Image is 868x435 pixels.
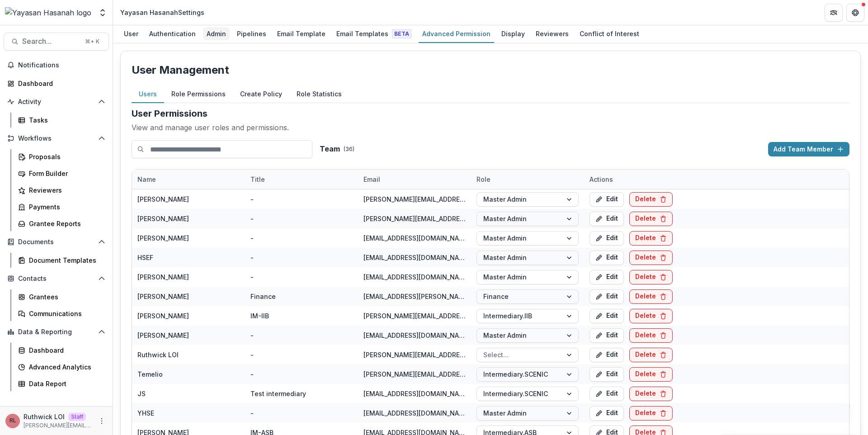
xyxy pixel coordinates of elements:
button: Edit [590,231,624,246]
div: Email Template [274,27,329,40]
div: Email Templates [333,27,415,40]
button: Open Documents [4,235,109,249]
div: - [250,272,254,282]
div: IM-IIB [250,311,269,321]
div: Authentication [146,27,199,40]
a: Grantee Reports [14,216,109,231]
div: Email [358,170,471,189]
a: Reviewers [532,25,572,43]
a: Advanced Permission [419,25,494,43]
div: Reviewers [532,27,572,40]
a: Pipelines [233,25,270,43]
div: Name [132,170,245,189]
img: Yayasan Hasanah logo [5,7,91,18]
div: User [120,27,142,40]
button: Delete [629,231,673,246]
a: Form Builder [14,166,109,181]
div: [EMAIL_ADDRESS][DOMAIN_NAME] [363,408,466,418]
p: ( 36 ) [344,145,354,153]
button: Edit [590,367,624,382]
span: Contacts [18,275,94,283]
a: Conflict of Interest [576,25,643,43]
span: Activity [18,98,94,106]
div: Display [498,27,528,40]
div: [PERSON_NAME][EMAIL_ADDRESS][DOMAIN_NAME] [363,311,466,321]
button: Delete [629,270,673,284]
div: Advanced Analytics [29,362,102,372]
div: Tasks [29,115,102,125]
h2: Team [320,145,340,153]
div: [PERSON_NAME] [137,272,189,282]
a: Email Template [274,25,329,43]
div: YHSE [137,408,154,418]
div: Dashboard [18,79,102,88]
div: [PERSON_NAME] [137,214,189,223]
div: Communications [29,309,102,318]
div: Email [358,175,386,184]
a: Authentication [146,25,199,43]
a: Dashboard [4,76,109,91]
button: Notifications [4,58,109,72]
button: Delete [629,367,673,382]
div: [EMAIL_ADDRESS][DOMAIN_NAME] [363,389,466,398]
p: Staff [68,413,86,421]
button: Search... [4,33,109,51]
h2: User Permissions [132,107,849,120]
button: Open entity switcher [96,4,109,22]
div: [PERSON_NAME][EMAIL_ADDRESS][DOMAIN_NAME] [363,350,466,359]
div: - [250,350,254,359]
div: ⌘ + K [83,37,101,47]
div: Admin [203,27,230,40]
div: [PERSON_NAME][EMAIL_ADDRESS][DOMAIN_NAME] [363,369,466,379]
div: [EMAIL_ADDRESS][DOMAIN_NAME] [363,331,466,340]
div: Test intermediary [250,389,306,398]
div: [PERSON_NAME][EMAIL_ADDRESS][PERSON_NAME][DOMAIN_NAME] [363,194,466,204]
button: Delete [629,328,673,343]
a: Data Report [14,376,109,391]
div: [PERSON_NAME] [137,233,189,243]
span: Documents [18,238,94,246]
button: Open Workflows [4,131,109,146]
button: Edit [590,406,624,421]
div: Proposals [29,152,102,161]
button: Edit [590,270,624,284]
div: [EMAIL_ADDRESS][DOMAIN_NAME] [363,233,466,243]
button: Edit [590,328,624,343]
button: Delete [629,251,673,265]
div: Yayasan Hasanah Settings [120,8,204,17]
span: Beta [392,29,411,38]
button: Role Statistics [289,85,349,103]
div: - [250,253,254,262]
div: Actions [584,170,697,189]
a: Email Templates Beta [333,25,415,43]
div: Title [245,170,358,189]
button: Create Policy [233,85,289,103]
button: Delete [629,406,673,421]
div: [PERSON_NAME] [137,331,189,340]
span: Search... [22,37,80,46]
a: Document Templates [14,253,109,268]
a: Dashboard [14,343,109,358]
button: Edit [590,251,624,265]
button: Get Help [846,4,864,22]
div: Role [471,170,584,189]
a: Proposals [14,149,109,164]
a: Reviewers [14,183,109,198]
div: Name [132,175,161,184]
a: Admin [203,25,230,43]
div: Finance [250,292,276,301]
div: Pipelines [233,27,270,40]
button: Role Permissions [164,85,233,103]
button: Open Activity [4,95,109,109]
p: View and manage user roles and permissions. [132,122,849,133]
button: Delete [629,192,673,207]
div: [EMAIL_ADDRESS][DOMAIN_NAME] [363,272,466,282]
button: Partners [825,4,843,22]
span: Workflows [18,135,94,142]
div: - [250,369,254,379]
div: Ruthwick LOI [137,350,179,359]
div: [EMAIL_ADDRESS][DOMAIN_NAME] [363,253,466,262]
